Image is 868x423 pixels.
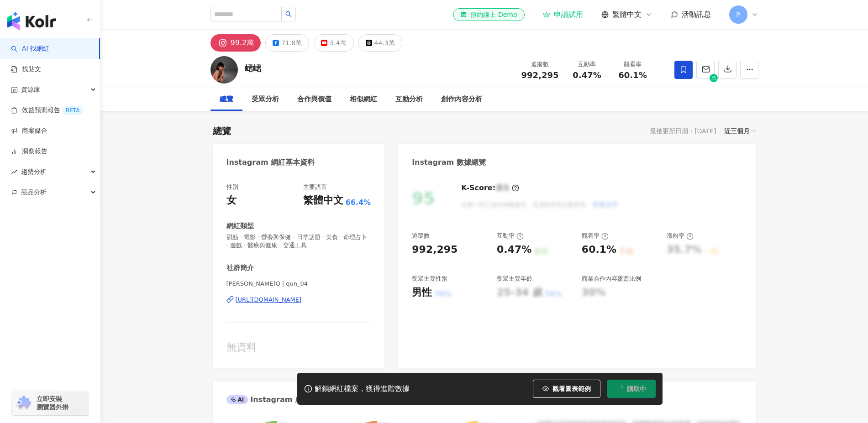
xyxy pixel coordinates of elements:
a: 洞察報告 [11,147,47,156]
div: 創作內容分析 [441,94,482,105]
span: 甜點 · 電影 · 營養與保健 · 日常話題 · 美食 · 命理占卜 · 遊戲 · 醫療與健康 · 交通工具 [226,233,371,250]
a: 申請試用 [543,10,583,19]
div: 互動分析 [395,94,423,105]
span: search [285,11,292,17]
div: 解鎖網紅檔案，獲得進階數據 [315,384,410,394]
span: 趨勢分析 [21,162,47,182]
button: 71.8萬 [265,34,309,52]
div: 峮峮 [245,63,261,74]
button: 觀看圖表範例 [533,380,600,398]
div: 無資料 [226,340,371,355]
div: 最後更新日期：[DATE] [650,127,716,135]
span: 60.1% [618,71,647,80]
span: 992,295 [521,70,559,80]
span: [PERSON_NAME]𝖰 | qun_04 [226,280,371,288]
img: logo [7,12,56,30]
span: rise [11,169,17,175]
div: 44.3萬 [374,37,395,49]
a: [URL][DOMAIN_NAME] [226,296,371,304]
div: 追蹤數 [412,232,430,240]
div: 0.47% [497,243,531,257]
span: 立即安裝 瀏覽器外掛 [37,395,68,411]
span: 0.47% [573,71,601,80]
span: 活動訊息 [682,10,711,19]
div: 追蹤數 [521,60,559,69]
div: 總覽 [220,94,233,105]
div: 社群簡介 [226,263,254,273]
div: 60.1% [582,243,616,257]
div: 觀看率 [615,60,650,69]
span: P [736,10,740,20]
div: 互動率 [497,232,524,240]
a: 找貼文 [11,65,41,74]
div: 71.8萬 [281,37,302,49]
a: 預約線上 Demo [453,8,524,21]
span: 讀取中 [627,385,646,392]
div: 男性 [412,286,432,300]
a: 效益預測報告BETA [11,106,83,115]
div: K-Score : [461,183,519,193]
div: 總覽 [213,125,231,137]
span: 繁體中文 [612,10,642,20]
div: 受眾主要性別 [412,275,447,283]
button: 99.2萬 [210,34,261,52]
div: 觀看率 [582,232,609,240]
div: 漲粉率 [667,232,694,240]
div: 相似網紅 [350,94,377,105]
div: 商業合作內容覆蓋比例 [582,275,641,283]
div: [URL][DOMAIN_NAME] [236,296,302,304]
div: 主要語言 [303,183,327,191]
div: 992,295 [412,243,458,257]
div: 99.2萬 [231,37,254,49]
div: 近三個月 [724,125,756,137]
div: 受眾分析 [252,94,279,105]
a: searchAI 找網紅 [11,44,49,53]
div: 3.4萬 [330,37,346,49]
img: KOL Avatar [210,56,238,84]
div: 預約線上 Demo [460,10,517,19]
div: 網紅類型 [226,221,254,231]
div: 性別 [226,183,238,191]
span: 66.4% [346,198,371,208]
a: 商案媒合 [11,126,47,136]
span: loading [616,385,624,393]
a: chrome extension立即安裝 瀏覽器外掛 [12,391,89,415]
div: 合作與價值 [297,94,331,105]
div: Instagram 網紅基本資料 [226,157,315,167]
button: 讀取中 [607,380,656,398]
span: 觀看圖表範例 [552,385,591,392]
div: 繁體中文 [303,193,343,208]
button: 44.3萬 [358,34,402,52]
span: 資源庫 [21,79,40,100]
span: 競品分析 [21,182,47,203]
div: 女 [226,193,237,208]
div: Instagram 數據總覽 [412,157,486,167]
div: 受眾主要年齡 [497,275,532,283]
img: chrome extension [15,396,32,410]
button: 3.4萬 [314,34,353,52]
div: 互動率 [570,60,605,69]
